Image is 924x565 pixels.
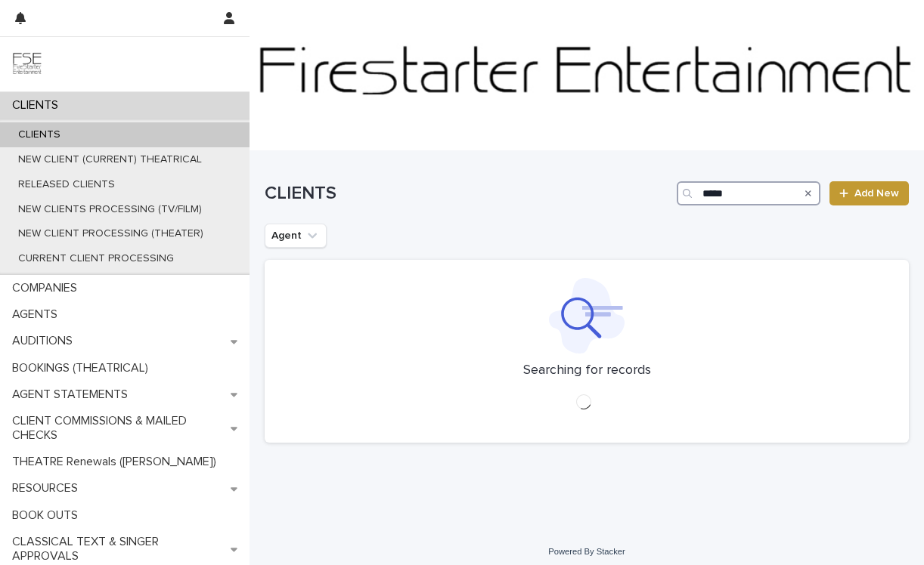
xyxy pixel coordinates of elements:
[6,535,231,563] p: CLASSICAL TEXT & SINGER APPROVALS
[6,252,186,265] p: CURRENT CLIENT PROCESSING
[6,361,160,375] p: BOOKINGS (THEATRICAL)
[6,227,215,240] p: NEW CLIENT PROCESSING (THEATER)
[6,334,85,348] p: AUDITIONS
[854,188,899,199] span: Add New
[6,281,89,295] p: COMPANIES
[6,307,70,322] p: AGENTS
[6,203,214,216] p: NEW CLIENTS PROCESSING (TV/FILM)
[6,178,127,191] p: RELEASED CLIENTS
[6,387,140,402] p: AGENT STATEMENTS
[6,414,231,443] p: CLIENT COMMISSIONS & MAILED CHECKS
[265,224,327,248] button: Agent
[523,363,651,379] p: Searching for records
[548,547,625,556] a: Powered By Stacker
[12,49,42,79] img: 9JgRvJ3ETPGCJDhvPVA5
[6,153,214,166] p: NEW CLIENT (CURRENT) THEATRICAL
[6,128,73,141] p: CLIENTS
[6,481,90,496] p: RESOURCES
[6,508,90,523] p: BOOK OUTS
[265,183,671,205] h1: CLIENTS
[829,181,909,205] a: Add New
[677,181,820,205] input: Search
[6,455,228,469] p: THEATRE Renewals ([PERSON_NAME])
[6,98,70,113] p: CLIENTS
